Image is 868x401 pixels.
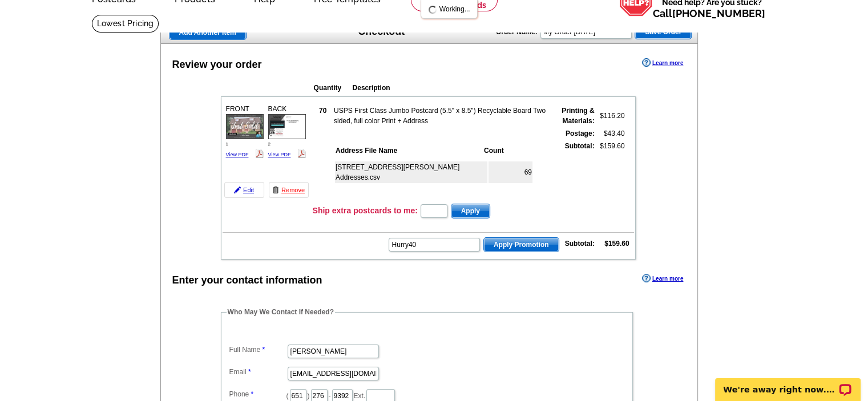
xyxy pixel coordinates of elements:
span: 1 [226,141,228,147]
a: Learn more [642,58,683,67]
span: Apply [451,204,490,218]
a: View PDF [268,152,291,157]
td: $116.20 [596,105,625,127]
label: Phone [229,389,286,399]
a: Edit [224,182,264,198]
th: Address File Name [335,145,482,156]
button: Apply Promotion [483,237,559,252]
span: Add Another Item [169,26,246,39]
strong: Printing & Materials: [562,107,594,125]
td: 69 [488,161,532,183]
div: FRONT [224,102,265,161]
a: [PHONE_NUMBER] [672,7,765,19]
strong: 70 [319,107,326,115]
div: Enter your contact information [172,273,322,288]
th: Description [352,82,561,94]
td: $159.60 [596,140,625,200]
div: Review your order [172,57,262,72]
a: View PDF [226,152,249,157]
label: Full Name [229,345,286,355]
a: Add Another Item [169,25,247,40]
td: $43.40 [596,128,625,139]
a: Remove [269,182,309,198]
span: 2 [268,141,271,147]
td: [STREET_ADDRESS][PERSON_NAME] Addresses.csv [335,161,487,183]
strong: $159.60 [604,240,629,248]
th: Quantity [313,82,351,94]
img: small-thumb.jpg [226,114,264,139]
a: Learn more [642,274,683,283]
img: pdf_logo.png [297,149,306,158]
img: pencil-icon.gif [234,187,241,193]
span: Call [653,7,765,19]
img: small-thumb.jpg [268,114,306,139]
span: Apply Promotion [484,238,559,252]
legend: Who May We Contact If Needed? [227,307,335,317]
strong: Subtotal: [565,240,595,248]
div: BACK [267,102,308,161]
img: loading... [428,5,437,14]
h3: Ship extra postcards to me: [313,205,418,216]
img: pdf_logo.png [255,149,264,158]
button: Apply [451,204,490,218]
strong: Postage: [566,129,595,137]
th: Count [483,145,532,156]
img: trashcan-icon.gif [272,187,279,193]
strong: Subtotal: [565,142,595,150]
td: USPS First Class Jumbo Postcard (5.5" x 8.5") Recyclable Board Two sided, full color Print + Address [333,105,548,127]
label: Email [229,367,286,377]
iframe: LiveChat chat widget [708,365,868,401]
